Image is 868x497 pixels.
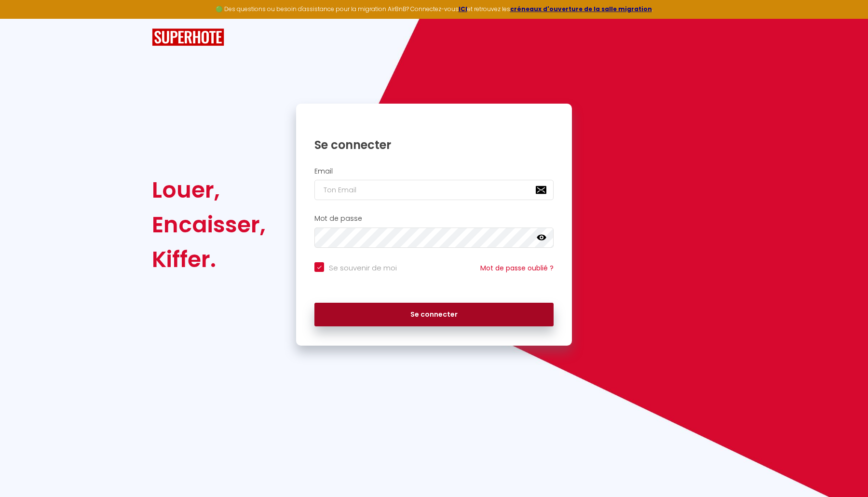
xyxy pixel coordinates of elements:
[459,5,467,13] a: ICI
[314,180,554,200] input: Ton Email
[314,215,554,223] h2: Mot de passe
[152,242,266,277] div: Kiffer.
[314,137,554,152] h1: Se connecter
[152,173,266,207] div: Louer,
[510,5,652,13] a: créneaux d'ouverture de la salle migration
[314,303,554,327] button: Se connecter
[480,263,554,273] a: Mot de passe oublié ?
[152,207,266,242] div: Encaisser,
[152,28,224,46] img: SuperHote logo
[314,167,554,175] h2: Email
